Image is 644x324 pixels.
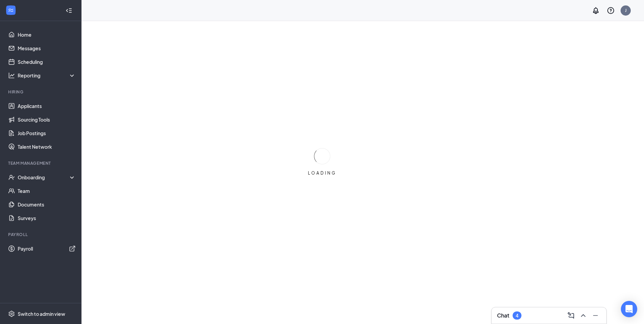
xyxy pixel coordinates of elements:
div: Payroll [8,232,74,237]
div: J [625,7,627,13]
a: Messages [18,41,76,55]
a: PayrollExternalLink [18,242,76,255]
div: Onboarding [18,174,70,181]
a: Home [18,28,76,41]
div: Hiring [8,89,74,95]
svg: QuestionInfo [607,6,615,15]
div: Open Intercom Messenger [621,301,637,317]
div: LOADING [305,170,339,176]
svg: ComposeMessage [567,311,575,320]
svg: WorkstreamLogo [7,7,14,14]
div: Reporting [18,72,76,79]
a: Job Postings [18,126,76,140]
button: ComposeMessage [566,310,576,321]
a: Scheduling [18,55,76,69]
svg: Analysis [8,72,15,79]
svg: Minimize [591,311,600,320]
button: ChevronUp [578,310,589,321]
svg: ChevronUp [579,311,587,320]
a: Documents [18,198,76,211]
svg: Collapse [66,7,72,14]
div: Team Management [8,160,74,166]
svg: Notifications [592,6,600,15]
a: Applicants [18,99,76,113]
a: Team [18,184,76,198]
button: Minimize [590,310,601,321]
a: Surveys [18,211,76,225]
a: Sourcing Tools [18,113,76,126]
svg: Settings [8,310,15,317]
a: Talent Network [18,140,76,154]
div: Switch to admin view [18,310,65,317]
svg: UserCheck [8,174,15,181]
h3: Chat [497,312,509,319]
div: 4 [516,313,518,319]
